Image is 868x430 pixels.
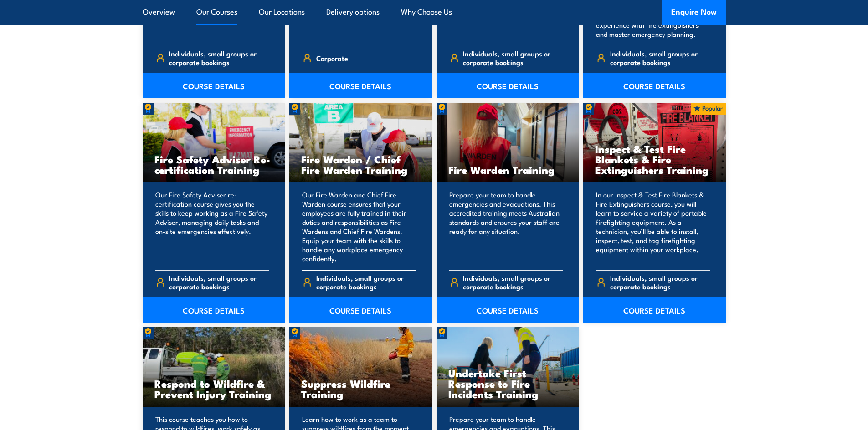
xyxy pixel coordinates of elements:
h3: Fire Warden Training [448,164,567,175]
span: Corporate [316,51,348,65]
a: COURSE DETAILS [583,297,726,323]
h3: Fire Safety Adviser Re-certification Training [154,154,273,175]
h3: Undertake First Response to Fire Incidents Training [448,368,567,399]
span: Individuals, small groups or corporate bookings [169,273,269,291]
a: COURSE DETAILS [437,297,579,323]
a: COURSE DETAILS [583,73,726,98]
p: Prepare your team to handle emergencies and evacuations. This accredited training meets Australia... [449,190,564,263]
a: COURSE DETAILS [289,73,432,98]
span: Individuals, small groups or corporate bookings [463,49,563,66]
p: In our Inspect & Test Fire Blankets & Fire Extinguishers course, you will learn to service a vari... [596,190,710,263]
h3: Fire Warden / Chief Fire Warden Training [301,154,420,175]
a: COURSE DETAILS [289,297,432,323]
a: COURSE DETAILS [437,73,579,98]
span: Individuals, small groups or corporate bookings [316,273,416,291]
h3: Respond to Wildfire & Prevent Injury Training [154,378,273,399]
p: Our Fire Warden and Chief Fire Warden course ensures that your employees are fully trained in the... [302,190,416,263]
h3: Inspect & Test Fire Blankets & Fire Extinguishers Training [595,143,714,175]
span: Individuals, small groups or corporate bookings [463,273,563,291]
h3: Suppress Wildfire Training [301,378,420,399]
span: Individuals, small groups or corporate bookings [169,49,269,66]
a: COURSE DETAILS [143,73,285,98]
span: Individuals, small groups or corporate bookings [610,273,710,291]
p: Our Fire Safety Adviser re-certification course gives you the skills to keep working as a Fire Sa... [155,190,270,263]
a: COURSE DETAILS [143,297,285,323]
span: Individuals, small groups or corporate bookings [610,49,710,66]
